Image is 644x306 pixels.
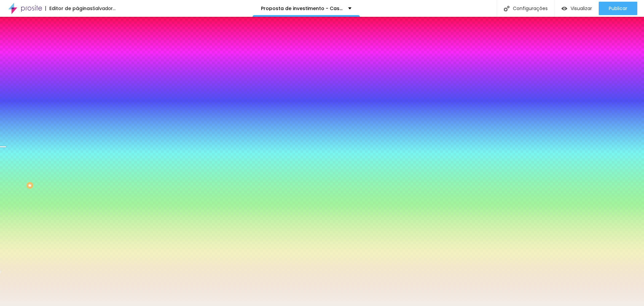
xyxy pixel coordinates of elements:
[504,6,509,11] img: Ícone
[513,5,548,12] font: Configurações
[49,5,93,12] font: Editor de páginas
[571,5,592,12] font: Visualizar
[261,5,359,12] font: Proposta de investimento - Casamento
[93,5,116,12] font: Salvador...
[555,2,599,15] button: Visualizar
[561,6,567,11] img: view-1.svg
[609,5,627,12] font: Publicar
[599,2,637,15] button: Publicar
